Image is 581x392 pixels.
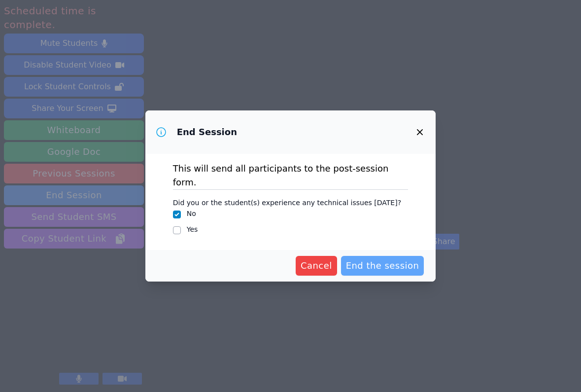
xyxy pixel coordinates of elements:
[187,210,196,217] label: No
[173,194,401,209] legend: Did you or the student(s) experience any technical issues [DATE]?
[301,259,332,273] span: Cancel
[296,256,337,276] button: Cancel
[173,162,409,189] p: This will send all participants to the post-session form.
[346,259,419,273] span: End the session
[341,256,424,276] button: End the session
[177,126,237,138] h3: End Session
[187,225,198,233] label: Yes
